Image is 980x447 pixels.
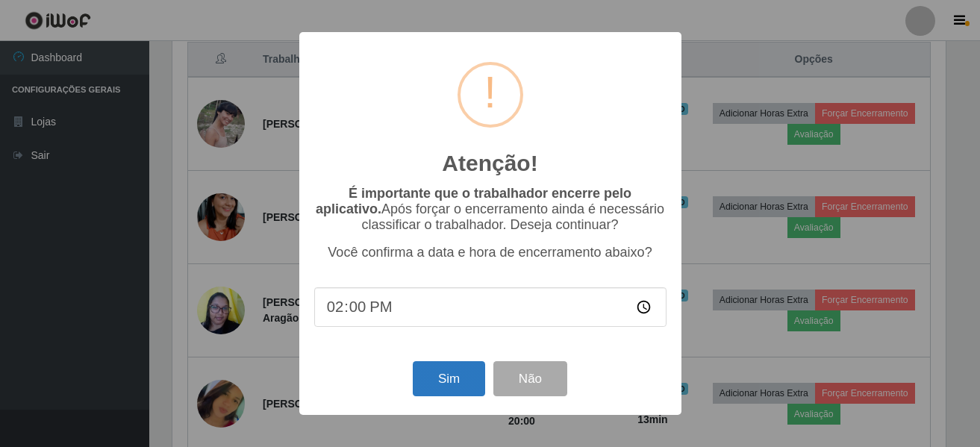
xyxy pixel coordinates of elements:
[316,186,631,216] b: É importante que o trabalhador encerre pelo aplicativo.
[314,186,667,233] p: Após forçar o encerramento ainda é necessário classificar o trabalhador. Deseja continuar?
[314,245,667,260] p: Você confirma a data e hora de encerramento abaixo?
[413,361,485,396] button: Sim
[493,361,567,396] button: Não
[442,150,537,177] h2: Atenção!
